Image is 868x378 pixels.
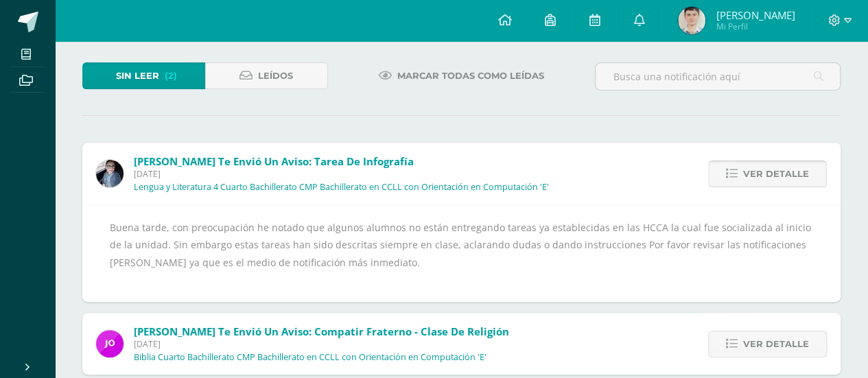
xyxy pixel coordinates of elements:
[134,352,486,363] p: Biblia Cuarto Bachillerato CMP Bachillerato en CCLL con Orientación en Computación 'E'
[134,324,509,338] span: [PERSON_NAME] te envió un aviso: Compatir fraterno - clase de religión
[678,7,705,34] img: dd2fdfd14f22c95c8b71975986d73a17.png
[134,168,549,180] span: [DATE]
[397,63,544,88] span: Marcar todas como leídas
[205,62,328,89] a: Leídos
[716,8,795,22] span: [PERSON_NAME]
[743,161,809,187] span: Ver detalle
[110,219,813,288] div: Buena tarde, con preocupación he notado que algunos alumnos no están entregando tareas ya estable...
[96,160,124,187] img: 702136d6d401d1cd4ce1c6f6778c2e49.png
[134,154,414,168] span: [PERSON_NAME] te envió un aviso: Tarea de Infografía
[743,331,809,357] span: Ver detalle
[116,63,159,88] span: Sin leer
[165,63,177,88] span: (2)
[134,182,549,193] p: Lengua y Literatura 4 Cuarto Bachillerato CMP Bachillerato en CCLL con Orientación en Computación...
[82,62,205,89] a: Sin leer(2)
[258,63,293,88] span: Leídos
[96,330,124,357] img: 6614adf7432e56e5c9e182f11abb21f1.png
[596,63,840,90] input: Busca una notificación aquí
[362,62,561,89] a: Marcar todas como leídas
[134,338,509,350] span: [DATE]
[716,21,795,32] span: Mi Perfil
